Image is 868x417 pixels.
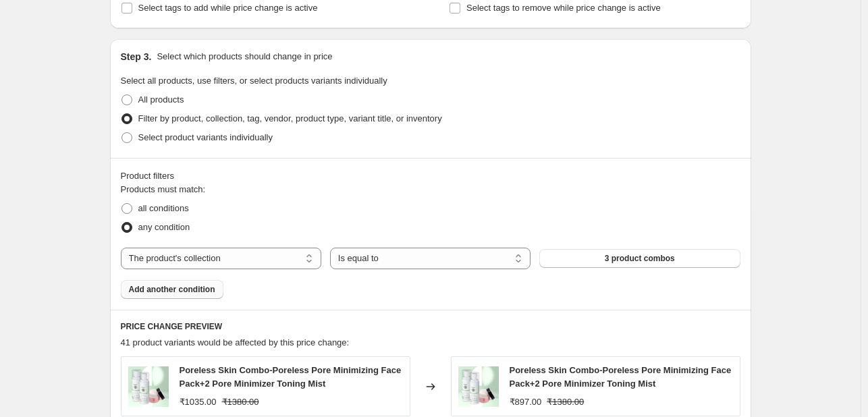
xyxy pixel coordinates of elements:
[180,395,217,409] div: ₹1035.00
[547,395,584,409] strike: ₹1380.00
[121,280,223,299] button: Add another condition
[605,253,675,264] span: 3 product combos
[121,337,350,347] span: 41 product variants would be affected by this price change:
[466,3,661,13] span: Select tags to remove while price change is active
[128,366,169,407] img: 01_9f8fdcf2-ecad-4152-8dd9-82646b65e694_80x.jpg
[458,366,499,407] img: 01_9f8fdcf2-ecad-4152-8dd9-82646b65e694_80x.jpg
[138,94,184,105] span: All products
[121,321,740,332] h6: PRICE CHANGE PREVIEW
[157,50,332,63] p: Select which products should change in price
[138,3,318,13] span: Select tags to add while price change is active
[138,222,190,232] span: any condition
[138,132,273,142] span: Select product variants individually
[222,395,259,409] strike: ₹1380.00
[138,113,442,123] span: Filter by product, collection, tag, vendor, product type, variant title, or inventory
[138,203,189,213] span: all conditions
[539,249,740,268] button: 3 product combos
[510,395,542,409] div: ₹897.00
[121,169,740,183] div: Product filters
[510,365,732,389] span: Poreless Skin Combo-Poreless Pore Minimizing Face Pack+2 Pore Minimizer Toning Mist
[129,284,215,295] span: Add another condition
[121,184,206,194] span: Products must match:
[121,50,152,63] h2: Step 3.
[121,76,387,86] span: Select all products, use filters, or select products variants individually
[180,365,402,389] span: Poreless Skin Combo-Poreless Pore Minimizing Face Pack+2 Pore Minimizer Toning Mist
